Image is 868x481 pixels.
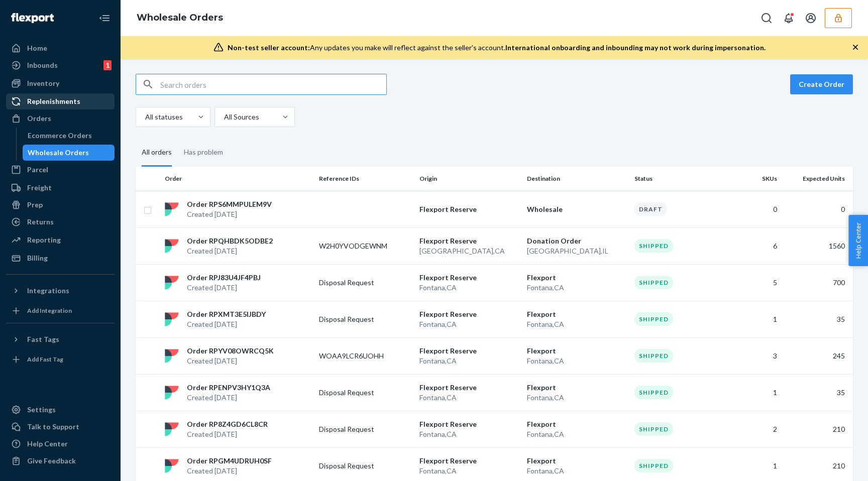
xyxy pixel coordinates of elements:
[165,276,179,290] img: flexport logo
[161,167,315,191] th: Order
[129,4,231,33] ol: breadcrumbs
[319,241,399,251] p: W2H0YVODGEWNM
[419,466,519,476] p: Fontana , CA
[527,319,626,329] p: Fontana , CA
[801,8,821,28] button: Open account menu
[6,331,115,347] button: Fast Tags
[523,167,630,191] th: Destination
[527,393,626,403] p: Fontana , CA
[731,374,781,411] td: 1
[228,43,766,53] div: Any updates you make will reflect against the seller's account.
[419,429,519,439] p: Fontana , CA
[848,215,868,266] button: Help Center
[731,337,781,374] td: 3
[634,349,673,363] div: Shipped
[27,60,58,70] div: Inbounds
[634,276,673,289] div: Shipped
[790,74,853,94] button: Create Order
[634,202,667,216] div: Draft
[144,112,145,122] input: All statuses
[165,202,179,216] img: flexport logo
[781,227,853,264] td: 1560
[27,439,68,449] div: Help Center
[27,456,76,466] div: Give Feedback
[165,239,179,253] img: flexport logo
[527,283,626,293] p: Fontana , CA
[634,422,673,436] div: Shipped
[187,466,272,476] p: Created [DATE]
[187,456,272,466] p: Order RPGM4UDRUH0SF
[187,199,272,209] p: Order RPS6MMPULEM9V
[28,148,89,158] div: Wholesale Orders
[527,419,626,429] p: Flexport
[27,286,69,296] div: Integrations
[27,306,72,315] div: Add Integration
[756,8,777,28] button: Open Search Box
[527,273,626,283] p: Flexport
[731,411,781,447] td: 2
[319,424,399,434] p: Disposal Request
[781,301,853,337] td: 35
[165,459,179,473] img: flexport logo
[527,246,626,256] p: [GEOGRAPHIC_DATA] , IL
[142,139,172,167] div: All orders
[6,453,115,469] button: Give Feedback
[419,456,519,466] p: Flexport Reserve
[6,57,115,73] a: Inbounds1
[527,456,626,466] p: Flexport
[27,183,52,193] div: Freight
[419,246,519,256] p: [GEOGRAPHIC_DATA] , CA
[319,351,399,361] p: WOAA9LCR6UOHH
[6,162,115,178] a: Parcel
[187,393,270,403] p: Created [DATE]
[137,12,223,23] a: Wholesale Orders
[6,436,115,452] a: Help Center
[11,13,54,23] img: Flexport logo
[781,264,853,301] td: 700
[187,236,273,246] p: Order RPQHBDK5ODBE2
[6,40,115,56] a: Home
[27,355,63,364] div: Add Fast Tag
[731,191,781,227] td: 0
[731,264,781,301] td: 5
[187,356,274,366] p: Created [DATE]
[527,383,626,393] p: Flexport
[160,74,386,94] input: Search orders
[419,346,519,356] p: Flexport Reserve
[6,303,115,319] a: Add Integration
[27,113,51,124] div: Orders
[527,466,626,476] p: Fontana , CA
[731,301,781,337] td: 1
[319,388,399,398] p: Disposal Request
[781,411,853,447] td: 210
[6,419,115,435] a: Talk to Support
[187,319,266,329] p: Created [DATE]
[779,8,799,28] button: Open notifications
[634,239,673,253] div: Shipped
[184,139,223,165] div: Has problem
[6,283,115,299] button: Integrations
[165,312,179,326] img: flexport logo
[27,217,54,227] div: Returns
[6,351,115,368] a: Add Fast Tag
[319,314,399,324] p: Disposal Request
[187,246,273,256] p: Created [DATE]
[165,422,179,436] img: flexport logo
[27,96,80,106] div: Replenishments
[27,165,48,175] div: Parcel
[527,356,626,366] p: Fontana , CA
[187,309,266,319] p: Order RPXMT3E5IJBDY
[6,197,115,213] a: Prep
[165,349,179,363] img: flexport logo
[28,131,92,141] div: Ecommerce Orders
[223,112,224,122] input: All Sources
[505,43,766,52] span: International onboarding and inbounding may not work during impersonation.
[6,232,115,248] a: Reporting
[781,337,853,374] td: 245
[319,461,399,471] p: Disposal Request
[419,273,519,283] p: Flexport Reserve
[27,253,48,263] div: Billing
[634,386,673,399] div: Shipped
[6,110,115,127] a: Orders
[27,43,47,53] div: Home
